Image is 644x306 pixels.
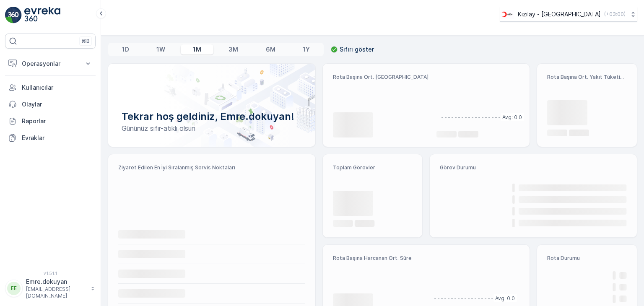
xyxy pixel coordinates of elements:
p: Kızılay - [GEOGRAPHIC_DATA] [518,10,601,18]
p: ( +03:00 ) [604,11,626,18]
p: Operasyonlar [22,60,79,68]
p: 3M [229,45,238,54]
p: Rota Başına Ort. Yakıt Tüketimi [547,74,627,80]
button: EEEmre.dokuyan[EMAIL_ADDRESS][DOMAIN_NAME] [5,277,96,299]
a: Evraklar [5,130,96,146]
p: Rota Başına Ort. [GEOGRAPHIC_DATA] [333,74,430,80]
a: Olaylar [5,96,96,113]
a: Kullanıcılar [5,79,96,96]
img: logo_light-DOdMpM7g.png [24,7,60,23]
p: 1Y [303,45,310,54]
div: EE [7,282,21,295]
p: Görev Durumu [440,164,627,171]
p: Rota Başına Harcanan Ort. Süre [333,255,423,262]
p: 6M [266,45,275,54]
p: Raporlar [22,117,92,125]
button: Kızılay - [GEOGRAPHIC_DATA](+03:00) [500,7,637,22]
p: Emre.dokuyan [26,277,86,286]
p: Kullanıcılar [22,83,92,92]
span: v 1.51.1 [5,271,96,276]
p: 1M [193,45,201,54]
img: logo [5,7,22,23]
p: Tekrar hoş geldiniz, Emre.dokuyan! [122,110,302,123]
img: k%C4%B1z%C4%B1lay_D5CCths_t1JZB0k.png [500,10,514,19]
a: Raporlar [5,113,96,130]
p: ⌘B [81,38,90,44]
p: Ziyaret Edilen En İyi Sıralanmış Servis Noktaları [118,164,305,171]
p: Olaylar [22,100,92,109]
p: Evraklar [22,134,92,142]
p: Gününüz sıfır-atıklı olsun [122,123,302,133]
button: Operasyonlar [5,55,96,72]
p: Rota Durumu [547,255,627,262]
p: 1D [122,45,129,54]
p: 1W [156,45,165,54]
p: Toplam Görevler [333,164,413,171]
p: [EMAIL_ADDRESS][DOMAIN_NAME] [26,286,86,299]
p: Sıfırı göster [340,45,374,54]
